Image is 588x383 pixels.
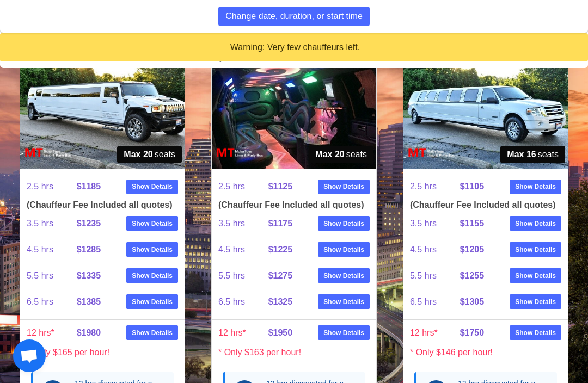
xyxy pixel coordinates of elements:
strong: Max 16 [507,148,536,161]
strong: $1385 [77,297,101,306]
span: 2.5 hrs [27,174,77,200]
strong: $1285 [77,245,101,254]
span: 5.5 hrs [410,263,460,289]
span: 6.5 hrs [27,289,77,315]
strong: Show Details [132,182,173,191]
strong: Show Details [132,219,173,228]
strong: $1335 [77,271,101,280]
strong: Show Details [323,182,364,191]
span: 4.5 hrs [410,237,460,263]
p: * Only $163 per hour! [212,346,376,359]
strong: $1175 [268,219,293,228]
strong: $1325 [268,297,293,306]
strong: $1750 [460,328,485,337]
img: 27%2002.jpg [212,40,376,169]
span: seats [500,146,565,163]
span: seats [117,146,182,163]
span: 12 hrs* [27,320,77,346]
strong: $1305 [460,297,485,306]
span: Change date, duration, or start time [225,10,363,23]
strong: Show Details [515,328,556,338]
strong: Show Details [515,182,556,191]
img: 02%2001.jpg [403,40,568,169]
img: 09%2001.jpg [20,40,185,169]
strong: $1155 [460,219,485,228]
p: * Only $165 per hour! [20,346,185,359]
span: 4.5 hrs [218,237,268,263]
strong: Show Details [515,219,556,228]
span: 5.5 hrs [218,263,268,289]
strong: $1255 [460,271,485,280]
span: 2.5 hrs [218,174,268,200]
strong: Show Details [323,328,364,338]
strong: $1950 [268,328,293,337]
strong: Show Details [515,297,556,307]
span: 6.5 hrs [218,289,268,315]
span: 5.5 hrs [27,263,77,289]
strong: Show Details [323,219,364,228]
span: 3.5 hrs [218,211,268,237]
strong: Max 20 [315,148,344,161]
strong: $1980 [77,328,101,337]
strong: Show Details [323,245,364,255]
span: 4.5 hrs [27,237,77,263]
button: Change date, duration, or start time [218,7,370,26]
strong: $1185 [77,182,101,191]
span: 6.5 hrs [410,289,460,315]
span: 3.5 hrs [410,211,460,237]
strong: Show Details [515,245,556,255]
a: Open chat [13,339,46,372]
strong: Show Details [323,297,364,307]
p: * Only $146 per hour! [403,346,568,359]
strong: Show Details [323,271,364,281]
strong: $1205 [460,245,485,254]
strong: Show Details [132,328,173,338]
strong: Max 20 [124,148,152,161]
span: 12 hrs* [218,320,268,346]
strong: $1125 [268,182,293,191]
span: 2.5 hrs [410,174,460,200]
strong: Show Details [132,297,173,307]
span: 12 hrs* [410,320,460,346]
strong: $1235 [77,219,101,228]
strong: Show Details [515,271,556,281]
strong: $1105 [460,182,485,191]
h4: (Chauffeur Fee Included all quotes) [410,200,561,210]
strong: Show Details [132,245,173,255]
h4: (Chauffeur Fee Included all quotes) [27,200,178,210]
h4: (Chauffeur Fee Included all quotes) [218,200,370,210]
div: Warning: Very few chauffeurs left. [9,41,581,53]
span: seats [309,146,373,163]
strong: $1275 [268,271,293,280]
strong: Show Details [132,271,173,281]
span: 3.5 hrs [27,211,77,237]
strong: $1225 [268,245,293,254]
